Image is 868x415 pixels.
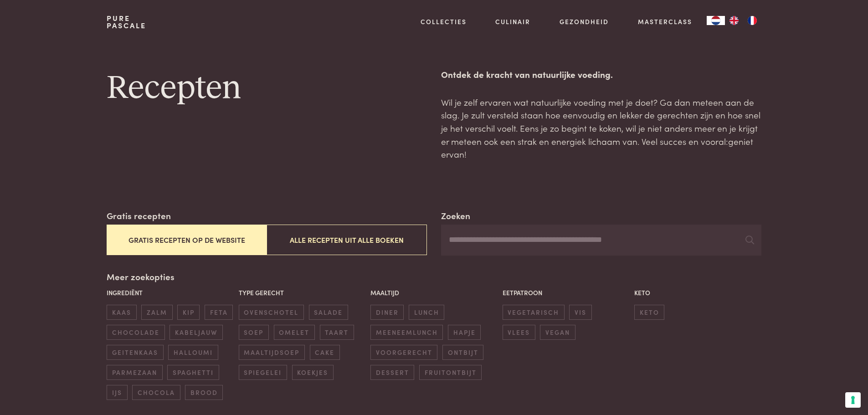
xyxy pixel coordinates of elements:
[370,345,437,360] span: voorgerecht
[320,325,354,340] span: taart
[569,305,591,320] span: vis
[239,305,304,320] span: ovenschotel
[107,209,171,222] label: Gratis recepten
[707,16,725,25] a: NL
[239,288,366,297] p: Type gerecht
[167,365,219,380] span: spaghetti
[370,325,443,340] span: meeneemlunch
[267,225,426,255] button: Alle recepten uit alle boeken
[845,392,861,408] button: Uw voorkeuren voor toestemming voor trackingtechnologieën
[107,288,234,297] p: Ingrediënt
[441,96,761,161] p: Wil je zelf ervaren wat natuurlijke voeding met je doet? Ga dan meteen aan de slag. Je zult verst...
[107,365,162,380] span: parmezaan
[309,305,348,320] span: salade
[370,288,498,297] p: Maaltijd
[141,305,172,320] span: zalm
[107,345,163,360] span: geitenkaas
[168,345,218,360] span: halloumi
[370,305,404,320] span: diner
[292,365,334,380] span: koekjes
[634,288,761,297] p: Keto
[421,17,467,26] a: Collecties
[205,305,233,320] span: feta
[441,68,613,80] strong: Ontdek de kracht van natuurlijke voeding.
[441,209,470,222] label: Zoeken
[107,325,164,340] span: chocolade
[442,345,483,360] span: ontbijt
[370,365,414,380] span: dessert
[169,325,222,340] span: kabeljauw
[107,68,426,109] h1: Recepten
[185,385,223,400] span: brood
[503,325,535,340] span: vlees
[725,16,761,25] ul: Language list
[107,15,146,29] a: PurePascale
[274,325,315,340] span: omelet
[638,17,692,26] a: Masterclass
[239,365,287,380] span: spiegelei
[448,325,481,340] span: hapje
[419,365,482,380] span: fruitontbijt
[107,385,127,400] span: ijs
[634,305,664,320] span: keto
[107,225,267,255] button: Gratis recepten op de website
[707,16,761,25] aside: Language selected: Nederlands
[177,305,200,320] span: kip
[560,17,609,26] a: Gezondheid
[503,305,565,320] span: vegetarisch
[725,16,743,25] a: EN
[743,16,761,25] a: FR
[239,345,305,360] span: maaltijdsoep
[503,288,630,297] p: Eetpatroon
[107,305,136,320] span: kaas
[495,17,530,26] a: Culinair
[540,325,575,340] span: vegan
[239,325,269,340] span: soep
[707,16,725,25] div: Language
[132,385,180,400] span: chocola
[310,345,340,360] span: cake
[409,305,444,320] span: lunch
